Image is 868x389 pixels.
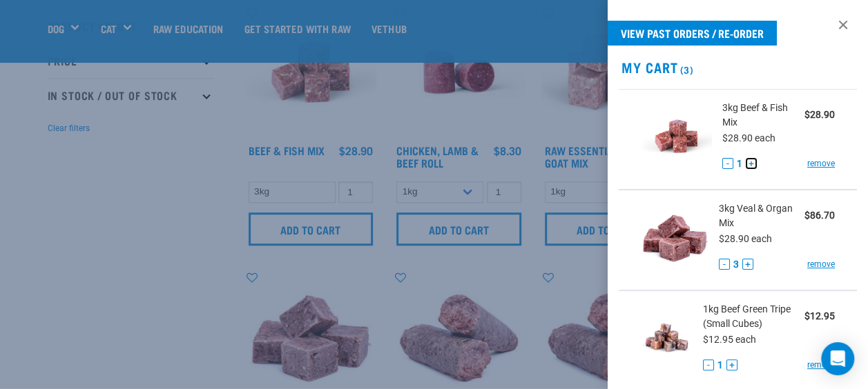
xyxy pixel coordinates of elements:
a: remove [807,258,835,270]
button: - [719,259,730,270]
span: 3 [733,257,739,272]
span: (3) [678,67,694,72]
img: Beef Green Tripe (Small Cubes) [641,302,693,373]
button: + [742,259,753,270]
strong: $12.95 [804,310,835,321]
h2: My Cart [608,59,868,75]
span: 1kg Beef Green Tripe (Small Cubes) [703,302,804,331]
strong: $86.70 [804,210,835,221]
span: $28.90 each [722,132,775,143]
button: - [722,158,733,169]
span: 1 [737,157,742,171]
span: 3kg Beef & Fish Mix [722,101,804,130]
span: 3kg Veal & Organ Mix [719,201,804,230]
span: $12.95 each [703,334,756,345]
button: + [746,158,757,169]
span: $28.90 each [719,233,772,244]
button: - [703,359,714,370]
a: remove [807,359,835,371]
img: Veal & Organ Mix [641,201,708,272]
div: Open Intercom Messenger [821,342,854,375]
strong: $28.90 [804,109,835,120]
a: View past orders / re-order [608,21,777,46]
a: remove [807,157,835,170]
span: 1 [717,358,723,372]
img: Beef & Fish Mix [641,101,712,172]
button: + [726,359,737,370]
